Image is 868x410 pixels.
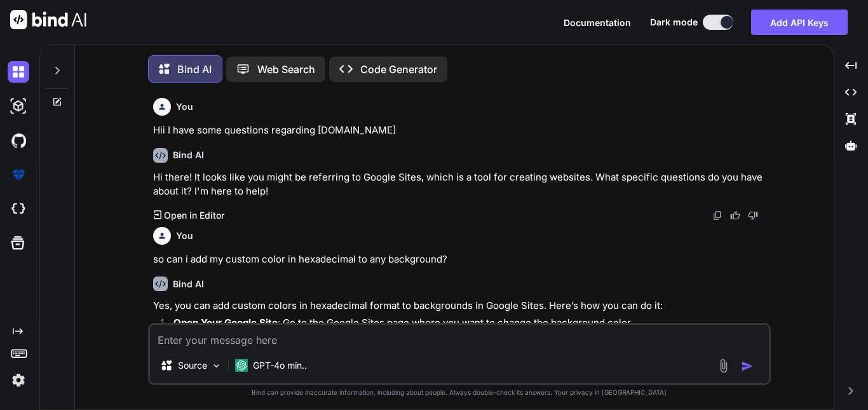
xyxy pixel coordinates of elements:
p: Hii I have some questions regarding [DOMAIN_NAME] [153,123,768,138]
p: Yes, you can add custom colors in hexadecimal format to backgrounds in Google Sites. Here’s how y... [153,299,768,313]
img: githubDark [8,130,29,151]
h6: You [176,100,193,113]
img: Pick Models [211,360,222,371]
p: so can i add my custom color in hexadecimal to any background? [153,252,768,267]
img: cloudideIcon [8,198,29,220]
img: settings [8,369,29,391]
img: premium [8,164,29,186]
img: darkAi-studio [8,95,29,117]
p: Hi there! It looks like you might be referring to Google Sites, which is a tool for creating webs... [153,170,768,199]
img: GPT-4o mini [235,359,248,372]
p: : Go to the Google Sites page where you want to change the background color. [173,316,768,331]
img: Bind AI [10,10,86,29]
p: Bind can provide inaccurate information, including about people. Always double-check its answers.... [148,388,771,397]
h6: Bind AI [173,149,204,161]
button: Add API Keys [751,10,848,35]
p: Web Search [257,62,315,77]
strong: Open Your Google Site [173,317,278,329]
img: like [730,210,740,221]
p: Open in Editor [164,209,224,222]
p: Code Generator [360,62,437,77]
img: dislike [748,210,758,221]
span: Documentation [564,17,631,28]
p: Source [178,359,207,372]
button: Documentation [564,16,631,29]
img: attachment [716,359,731,373]
p: Bind AI [177,62,212,77]
img: darkChat [8,61,29,83]
p: GPT-4o min.. [253,359,307,372]
img: copy [712,210,722,221]
span: Dark mode [650,16,698,29]
h6: Bind AI [173,278,204,290]
img: icon [741,360,754,372]
h6: You [176,229,193,242]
